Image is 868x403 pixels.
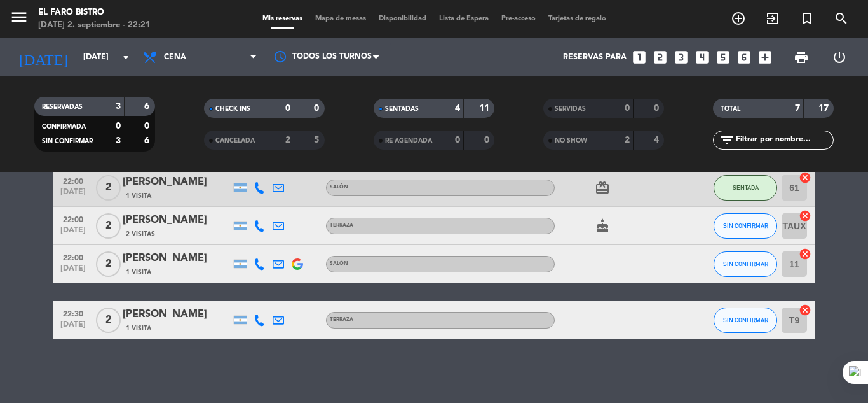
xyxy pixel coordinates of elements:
span: Lista de Espera [433,15,495,22]
span: Tarjetas de regalo [542,15,613,22]
i: looks_4 [694,49,710,66]
button: menu [10,8,29,31]
i: cake [595,218,610,234]
i: search [834,11,849,26]
span: SENTADA [733,184,759,191]
span: CHECK INS [215,106,250,112]
strong: 0 [144,122,152,131]
span: 1 Visita [126,191,151,201]
strong: 3 [116,102,121,111]
span: 1 Visita [126,267,151,278]
span: Salón [330,185,348,190]
span: RE AGENDADA [385,138,432,144]
strong: 7 [795,104,800,113]
span: 22:00 [57,250,89,264]
button: SIN CONFIRMAR [714,308,777,333]
div: [DATE] 2. septiembre - 22:21 [38,19,151,32]
strong: 11 [479,104,492,113]
strong: 2 [285,136,290,145]
i: looks_one [631,49,648,66]
input: Filtrar por nombre... [735,133,833,147]
button: SIN CONFIRMAR [714,251,777,277]
span: 22:30 [57,306,89,320]
div: [PERSON_NAME] [123,212,231,229]
i: filter_list [719,132,735,148]
span: SIN CONFIRMAR [723,316,768,323]
span: Disponibilidad [372,15,433,22]
span: TOTAL [721,106,740,112]
strong: 0 [285,104,290,113]
strong: 4 [455,104,460,113]
strong: 17 [818,104,831,113]
span: 2 [96,308,121,333]
strong: 0 [314,104,322,113]
strong: 0 [625,104,630,113]
span: print [794,50,809,65]
strong: 4 [654,136,661,145]
strong: 6 [144,102,152,111]
span: NO SHOW [555,138,587,144]
i: menu [10,8,29,27]
span: 2 Visitas [126,229,155,239]
span: [DATE] [57,188,89,202]
i: looks_3 [673,49,689,66]
strong: 6 [144,136,152,145]
i: add_box [757,49,773,66]
span: Terraza [330,317,353,322]
span: CANCELADA [215,138,255,144]
strong: 5 [314,136,322,145]
span: RESERVADAS [42,104,83,110]
span: [DATE] [57,226,89,241]
span: 1 Visita [126,323,151,334]
span: Salón [330,261,348,266]
div: [PERSON_NAME] [123,306,231,323]
i: power_settings_new [832,50,847,65]
span: Reservas para [563,53,627,62]
i: looks_5 [715,49,731,66]
button: SIN CONFIRMAR [714,213,777,239]
strong: 3 [116,136,121,145]
span: SERVIDAS [555,106,586,112]
span: Mapa de mesas [309,15,372,22]
div: [PERSON_NAME] [123,250,231,267]
span: 22:00 [57,211,89,226]
button: SENTADA [714,175,777,201]
strong: 0 [116,122,121,131]
strong: 0 [455,136,460,145]
i: turned_in_not [799,11,815,26]
span: [DATE] [57,320,89,335]
span: Terraza [330,223,353,228]
strong: 0 [484,136,492,145]
strong: 2 [625,136,630,145]
span: SIN CONFIRMAR [723,222,768,229]
span: Mis reservas [256,15,309,22]
span: SIN CONFIRMAR [42,138,93,145]
div: LOG OUT [820,38,858,76]
strong: 0 [654,104,661,113]
i: looks_6 [736,49,752,66]
i: cancel [799,304,811,316]
span: 2 [96,175,121,201]
i: card_giftcard [595,180,610,195]
img: google-logo.png [292,258,303,270]
i: cancel [799,171,811,184]
div: [PERSON_NAME] [123,174,231,190]
i: exit_to_app [765,11,780,26]
span: 2 [96,213,121,239]
div: El Faro Bistro [38,6,151,19]
span: CONFIRMADA [42,124,86,130]
i: arrow_drop_down [118,50,133,65]
span: SENTADAS [385,106,419,112]
span: SIN CONFIRMAR [723,260,768,267]
span: 2 [96,251,121,277]
span: Cena [164,53,186,62]
span: Pre-acceso [495,15,542,22]
span: 22:00 [57,173,89,188]
i: add_circle_outline [731,11,746,26]
i: cancel [799,209,811,222]
i: cancel [799,248,811,260]
i: [DATE] [10,43,77,71]
span: [DATE] [57,264,89,279]
i: looks_two [652,49,668,66]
